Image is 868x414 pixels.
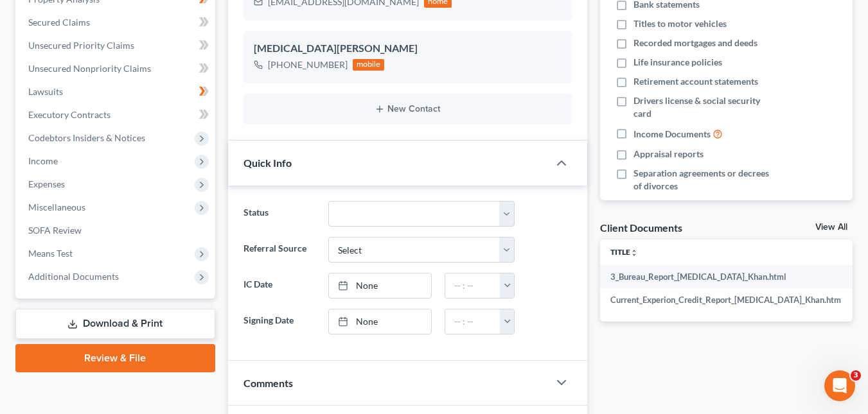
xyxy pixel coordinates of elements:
[633,56,722,69] span: Life insurance policies
[815,223,847,232] a: View All
[630,249,638,257] i: unfold_more
[237,273,323,298] label: IC Date
[633,37,757,49] span: Recorded mortgages and deeds
[244,377,293,389] span: Comments
[237,201,323,227] label: Status
[633,148,704,160] span: Appraisal reports
[237,309,323,334] label: Signing Date
[28,202,85,212] span: Miscellaneous
[237,237,323,263] label: Referral Source
[28,155,58,166] span: Income
[633,75,758,88] span: Retirement account statements
[18,219,215,242] a: SOFA Review
[18,103,215,126] a: Executory Contracts
[18,80,215,103] a: Lawsuits
[329,273,431,298] a: None
[28,178,65,189] span: Expenses
[600,265,851,288] td: 3_Bureau_Report_[MEDICAL_DATA]_Khan.html
[268,58,348,71] div: [PHONE_NUMBER]
[244,157,292,169] span: Quick Info
[15,309,215,339] a: Download & Print
[633,128,711,141] span: Income Documents
[28,17,90,28] span: Secured Claims
[600,288,851,311] td: Current_Experion_Credit_Report_[MEDICAL_DATA]_Khan.htm
[600,221,682,234] div: Client Documents
[15,344,215,372] a: Review & File
[18,11,215,34] a: Secured Claims
[18,57,215,80] a: Unsecured Nonpriority Claims
[28,248,73,259] span: Means Test
[633,17,727,30] span: Titles to motor vehicles
[28,40,134,51] span: Unsecured Priority Claims
[18,34,215,57] a: Unsecured Priority Claims
[254,41,562,56] div: [MEDICAL_DATA][PERSON_NAME]
[329,309,431,334] a: None
[445,273,500,298] input: -- : --
[353,59,385,71] div: mobile
[28,225,82,236] span: SOFA Review
[851,370,861,381] span: 3
[28,109,111,120] span: Executory Contracts
[633,94,779,120] span: Drivers license & social security card
[824,370,855,401] iframe: Intercom live chat
[633,167,779,193] span: Separation agreements or decrees of divorces
[28,86,63,97] span: Lawsuits
[28,132,145,143] span: Codebtors Insiders & Notices
[610,247,638,257] a: Titleunfold_more
[28,63,151,74] span: Unsecured Nonpriority Claims
[254,104,562,114] button: New Contact
[445,309,500,334] input: -- : --
[28,271,119,282] span: Additional Documents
